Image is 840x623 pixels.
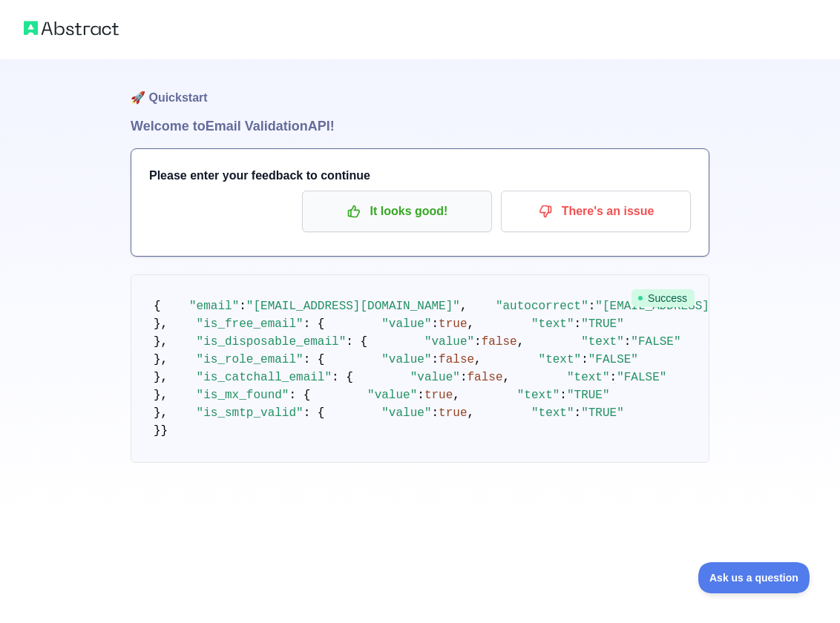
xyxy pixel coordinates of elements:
p: It looks good! [313,199,481,224]
span: "[EMAIL_ADDRESS][DOMAIN_NAME]" [595,300,809,313]
span: : { [289,389,310,402]
span: : [610,371,617,384]
h1: Welcome to Email Validation API! [131,116,709,136]
span: "text" [531,406,574,420]
span: "text" [531,317,574,331]
span: "is_role_email" [197,353,303,366]
span: "TRUE" [567,389,610,402]
span: : { [303,353,325,366]
span: "value" [410,371,460,384]
button: It looks good! [302,191,492,232]
img: Abstract logo [24,18,119,39]
span: false [482,335,517,349]
span: "autocorrect" [496,300,588,313]
span: "value" [424,335,474,349]
span: : [624,335,631,349]
span: : [581,353,588,366]
span: , [453,389,460,402]
span: : [431,353,439,366]
span: "FALSE" [588,353,638,366]
span: : [417,389,424,402]
span: "is_free_email" [197,317,303,331]
h3: Please enter your feedback to continue [149,167,691,185]
span: true [439,317,467,331]
span: "value" [381,353,431,366]
span: "FALSE" [631,335,680,349]
span: "value" [381,406,431,420]
span: "TRUE" [581,317,624,331]
span: , [467,406,475,420]
span: "is_smtp_valid" [197,406,303,420]
span: : { [346,335,367,349]
span: , [474,353,482,366]
span: : [560,389,567,402]
span: : { [303,406,325,420]
span: : [239,300,246,313]
span: Success [631,289,695,307]
button: There's an issue [501,191,691,232]
span: "is_catchall_email" [197,371,332,384]
span: , [460,300,467,313]
span: "text" [517,389,560,402]
span: "text" [539,353,582,366]
span: "is_disposable_email" [197,335,347,349]
span: "TRUE" [581,406,624,420]
span: false [439,353,474,366]
span: true [424,389,453,402]
span: : { [303,317,325,331]
span: , [467,317,475,331]
span: : [574,317,582,331]
span: : [474,335,482,349]
span: true [439,406,467,420]
span: : [574,406,582,420]
span: "value" [367,389,417,402]
span: , [503,371,511,384]
iframe: Toggle Customer Support [698,562,810,593]
p: There's an issue [512,199,680,224]
span: "FALSE" [617,371,666,384]
span: "is_mx_found" [197,389,289,402]
span: false [467,371,503,384]
span: { [154,300,161,313]
span: : [431,317,439,331]
span: "value" [381,317,431,331]
span: "[EMAIL_ADDRESS][DOMAIN_NAME]" [246,300,460,313]
span: "text" [581,335,624,349]
span: : { [332,371,353,384]
span: : [431,406,439,420]
span: "email" [189,300,239,313]
span: : [460,371,467,384]
span: , [517,335,525,349]
span: : [588,300,596,313]
h1: 🚀 Quickstart [131,59,709,116]
span: "text" [567,371,610,384]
